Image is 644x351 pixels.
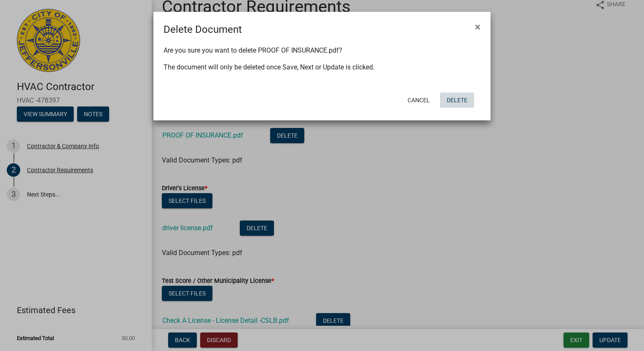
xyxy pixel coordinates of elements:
h4: Delete Document [164,22,242,37]
button: Delete [440,93,474,108]
p: The document will only be deleted once Save, Next or Update is clicked. [164,62,480,72]
p: Are you sure you want to delete PROOF OF INSURANCE.pdf? [164,45,480,56]
span: × [475,21,480,33]
button: Close [468,15,487,39]
button: Cancel [401,93,437,108]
